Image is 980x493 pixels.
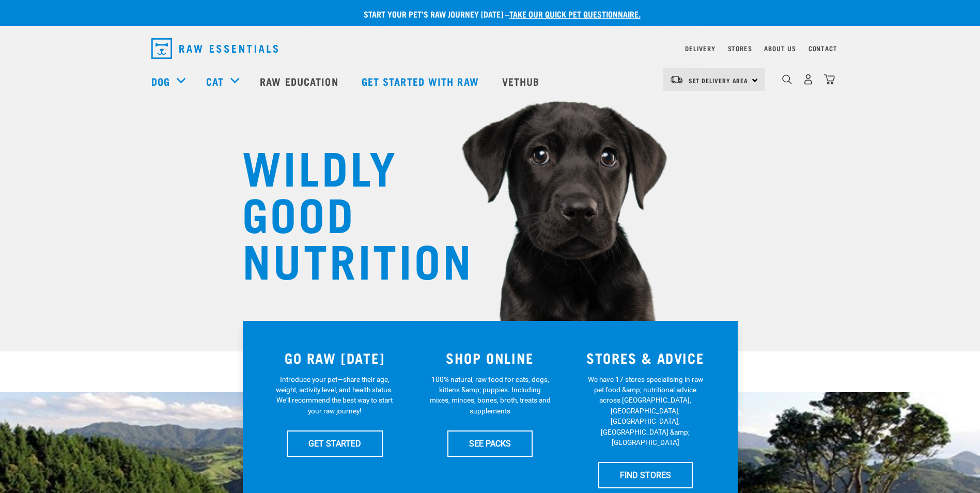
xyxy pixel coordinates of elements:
[206,73,224,89] a: Cat
[824,74,835,85] img: home-icon@2x.png
[151,38,278,59] img: Raw Essentials Logo
[242,142,449,282] h1: WILDLY GOOD NUTRITION
[670,75,683,84] img: van-moving.png
[585,374,706,448] p: We have 17 stores specialising in raw pet food &amp; nutritional advice across [GEOGRAPHIC_DATA],...
[287,430,383,456] a: GET STARTED
[418,350,562,366] h3: SHOP ONLINE
[509,11,641,16] a: take our quick pet questionnaire.
[685,47,715,50] a: Delivery
[764,47,796,50] a: About Us
[143,34,837,63] nav: dropdown navigation
[728,47,752,50] a: Stores
[598,462,693,488] a: FIND STORES
[250,60,351,102] a: Raw Education
[151,73,170,89] a: Dog
[492,60,553,102] a: Vethub
[808,47,837,50] a: Contact
[803,74,814,85] img: user.png
[263,350,407,366] h3: GO RAW [DATE]
[574,350,717,366] h3: STORES & ADVICE
[351,60,492,102] a: Get started with Raw
[689,79,749,82] span: Set Delivery Area
[782,74,792,84] img: home-icon-1@2x.png
[429,374,551,417] p: 100% natural, raw food for cats, dogs, kittens &amp; puppies. Including mixes, minces, bones, bro...
[274,374,395,417] p: Introduce your pet—share their age, weight, activity level, and health status. We'll recommend th...
[447,430,533,456] a: SEE PACKS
